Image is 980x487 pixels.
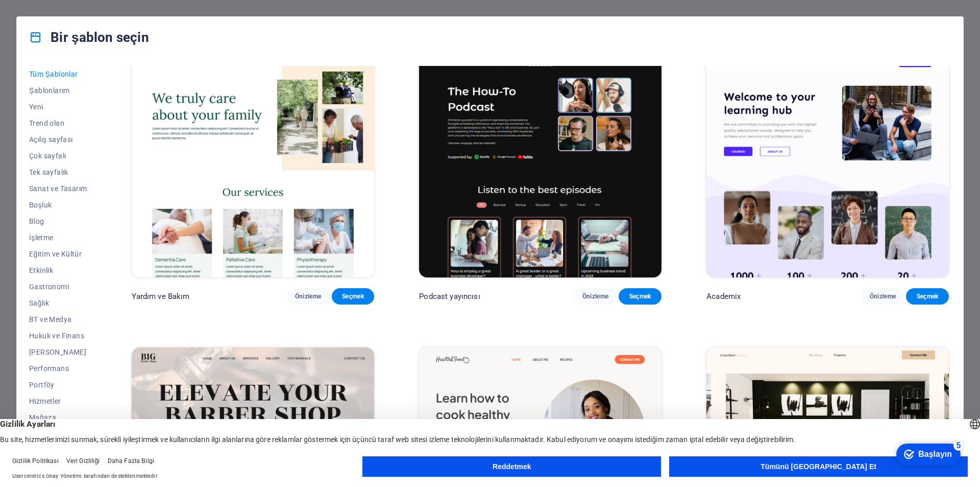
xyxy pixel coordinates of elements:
font: Podcast yayıncısı [419,292,480,301]
button: [PERSON_NAME] [29,344,87,360]
button: Açılış sayfası [29,131,87,148]
button: İşletme [29,229,87,246]
font: [PERSON_NAME] [29,348,86,356]
button: Önizleme [574,288,617,305]
font: Yardım ve Bakım [132,292,189,301]
img: Podcast yayıncısı [419,54,661,278]
button: Sanat ve Tasarım [29,180,87,197]
font: BT ve Medya [29,315,71,323]
font: Sağlık [29,299,49,307]
button: Trend olan [29,115,87,131]
font: Şablonlarım [29,86,70,95]
button: Seçmek [906,288,949,305]
font: Trend olan [29,119,64,127]
button: Önizleme [862,288,904,305]
button: Etkinlik [29,262,87,279]
font: Portföy [29,381,55,389]
font: İşletme [29,234,54,242]
button: Mağaza [29,409,87,426]
button: Gastronomi [29,279,87,295]
font: Hukuk ve Finans [29,332,84,340]
div: Başlayın 5 ürün kaldı, %0 tamamlandı [5,5,69,27]
button: Önizleme [287,288,330,305]
button: Boşluk [29,197,87,213]
button: Sağlık [29,295,87,311]
font: Tek sayfalık [29,168,68,176]
font: Seçmek [342,293,364,300]
font: Performans [29,364,69,373]
font: Önizleme [870,293,896,300]
font: Seçmek [917,293,939,300]
font: Bir şablon seçin [51,30,149,45]
font: Önizleme [582,293,609,300]
img: Academix [706,54,949,278]
font: Academix [706,292,741,301]
button: Blog [29,213,87,229]
font: Çok sayfalı [29,152,66,160]
font: Blog [29,217,44,225]
font: Eğitim ve Kültür [29,250,82,258]
button: Yeni [29,99,87,115]
font: Boşluk [29,201,52,209]
button: Seçmek [619,288,661,305]
button: Seçmek [332,288,375,305]
font: 5 [65,3,70,11]
font: Sanat ve Tasarım [29,184,87,193]
font: Başlayın [27,11,61,20]
img: Yardım ve Bakım [132,54,374,278]
button: BT ve Medya [29,311,87,328]
button: Performans [29,360,87,377]
button: Tek sayfalık [29,164,87,180]
font: Seçmek [629,293,651,300]
button: Şablonlarım [29,82,87,99]
button: Hizmetler [29,393,87,409]
font: Tüm Şablonlar [29,70,78,78]
button: Hukuk ve Finans [29,328,87,344]
button: Çok sayfalı [29,148,87,164]
font: Etkinlik [29,266,53,274]
button: Eğitim ve Kültür [29,246,87,262]
button: Tüm Şablonlar [29,66,87,82]
font: Hizmetler [29,397,61,405]
font: Mağaza [29,413,56,422]
font: Gastronomi [29,283,69,291]
font: Açılış sayfası [29,135,73,144]
button: Portföy [29,377,87,393]
font: Önizleme [295,293,322,300]
font: Yeni [29,103,43,111]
